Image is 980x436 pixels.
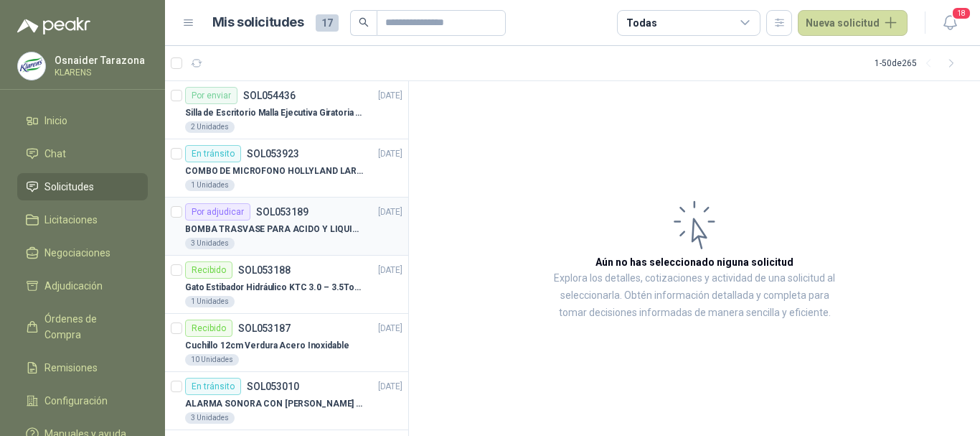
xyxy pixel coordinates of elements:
[17,107,148,134] a: Inicio
[44,179,94,195] span: Solicitudes
[44,360,98,376] span: Remisiones
[238,323,291,333] p: SOL053187
[17,239,148,266] a: Negociaciones
[185,203,250,221] div: Por adjudicar
[951,6,971,20] span: 18
[44,113,67,129] span: Inicio
[185,238,235,249] div: 3 Unidades
[17,206,148,233] a: Licitaciones
[185,296,235,307] div: 1 Unidades
[17,173,148,200] a: Solicitudes
[247,149,299,159] p: SOL053923
[17,305,148,348] a: Órdenes de Compra
[359,17,369,27] span: search
[18,52,45,80] img: Company Logo
[17,140,148,167] a: Chat
[185,397,364,411] p: ALARMA SONORA CON [PERSON_NAME] ESTROBOSCOPICA
[378,205,402,219] p: [DATE]
[238,265,291,275] p: SOL053188
[44,146,66,162] span: Chat
[165,314,408,372] a: RecibidoSOL053187[DATE] Cuchillo 12cm Verdura Acero Inoxidable10 Unidades
[626,15,656,31] div: Todas
[378,264,402,277] p: [DATE]
[17,387,148,414] a: Configuración
[875,52,963,75] div: 1 - 50 de 265
[185,320,232,337] div: Recibido
[378,89,402,103] p: [DATE]
[185,281,364,294] p: Gato Estibador Hidráulico KTC 3.0 – 3.5Ton 1.2mt HPT
[17,354,148,381] a: Remisiones
[185,339,349,353] p: Cuchillo 12cm Verdura Acero Inoxidable
[165,139,408,198] a: En tránsitoSOL053923[DATE] COMBO DE MICROFONO HOLLYLAND LARK M21 Unidades
[185,261,232,279] div: Recibido
[44,393,108,409] span: Configuración
[44,278,103,294] span: Adjudicación
[378,380,402,394] p: [DATE]
[165,198,408,256] a: Por adjudicarSOL053189[DATE] BOMBA TRASVASE PARA ACIDO Y LIQUIDOS CORROSIVO3 Unidades
[185,164,364,178] p: COMBO DE MICROFONO HOLLYLAND LARK M2
[185,145,241,162] div: En tránsito
[247,381,299,391] p: SOL053010
[185,378,241,395] div: En tránsito
[256,207,308,217] p: SOL053189
[165,81,408,139] a: Por enviarSOL054436[DATE] Silla de Escritorio Malla Ejecutiva Giratoria Cromada con Reposabrazos ...
[185,106,364,120] p: Silla de Escritorio Malla Ejecutiva Giratoria Cromada con Reposabrazos Fijo Negra
[55,55,145,65] p: Osnaider Tarazona
[212,12,304,33] h1: Mis solicitudes
[378,322,402,335] p: [DATE]
[17,17,90,34] img: Logo peakr
[185,223,364,236] p: BOMBA TRASVASE PARA ACIDO Y LIQUIDOS CORROSIVO
[798,10,908,36] button: Nueva solicitud
[185,87,237,104] div: Por enviar
[937,10,963,36] button: 18
[185,180,235,191] div: 1 Unidades
[55,68,145,77] p: KLARENS
[17,272,148,300] a: Adjudicación
[185,412,235,424] div: 3 Unidades
[44,212,98,228] span: Licitaciones
[243,91,296,101] p: SOL054436
[316,14,339,32] span: 17
[185,354,239,366] div: 10 Unidades
[165,372,408,430] a: En tránsitoSOL053010[DATE] ALARMA SONORA CON [PERSON_NAME] ESTROBOSCOPICA3 Unidades
[44,311,134,343] span: Órdenes de Compra
[552,270,837,322] p: Explora los detalles, cotizaciones y actividad de una solicitud al seleccionarla. Obtén informaci...
[185,121,235,133] div: 2 Unidades
[44,245,110,261] span: Negociaciones
[378,147,402,161] p: [DATE]
[595,254,793,270] h3: Aún no has seleccionado niguna solicitud
[165,256,408,314] a: RecibidoSOL053188[DATE] Gato Estibador Hidráulico KTC 3.0 – 3.5Ton 1.2mt HPT1 Unidades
